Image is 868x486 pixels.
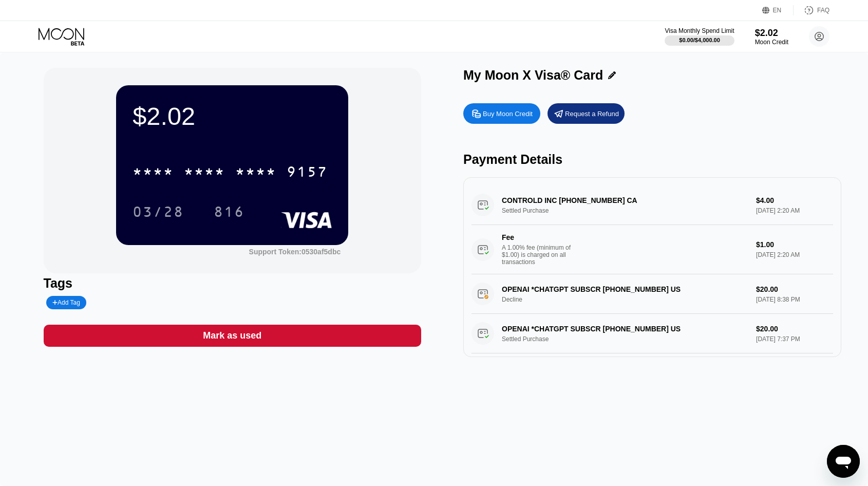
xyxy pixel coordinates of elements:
[133,205,184,221] div: 03/28
[548,103,625,124] div: Request a Refund
[502,233,574,241] div: Fee
[125,199,192,225] div: 03/28
[52,299,80,306] div: Add Tag
[755,39,788,46] div: Moon Credit
[794,5,829,15] div: FAQ
[483,109,533,118] div: Buy Moon Credit
[773,7,782,14] div: EN
[762,5,794,15] div: EN
[565,109,619,118] div: Request a Refund
[203,330,261,342] div: Mark as used
[502,244,579,266] div: A 1.00% fee (minimum of $1.00) is charged on all transactions
[214,205,244,221] div: 816
[817,7,829,14] div: FAQ
[756,251,833,258] div: [DATE] 2:20 AM
[471,225,833,274] div: FeeA 1.00% fee (minimum of $1.00) is charged on all transactions$1.00[DATE] 2:20 AM
[46,296,86,309] div: Add Tag
[463,103,540,124] div: Buy Moon Credit
[206,199,252,225] div: 816
[133,102,332,130] div: $2.02
[463,68,603,83] div: My Moon X Visa® Card
[755,28,788,39] div: $2.02
[287,165,328,181] div: 9157
[665,27,734,34] div: Visa Monthly Spend Limit
[755,28,788,46] div: $2.02Moon Credit
[665,27,734,46] div: Visa Monthly Spend Limit$0.00/$4,000.00
[44,325,422,347] div: Mark as used
[756,240,833,249] div: $1.00
[249,248,341,256] div: Support Token: 0530af5dbc
[679,37,720,43] div: $0.00 / $4,000.00
[471,353,833,403] div: FeeA 1.00% fee (minimum of $1.00) is charged on all transactions$1.00[DATE] 7:37 PM
[827,445,860,478] iframe: Button to launch messaging window
[463,152,841,167] div: Payment Details
[249,248,341,256] div: Support Token:0530af5dbc
[44,276,422,291] div: Tags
